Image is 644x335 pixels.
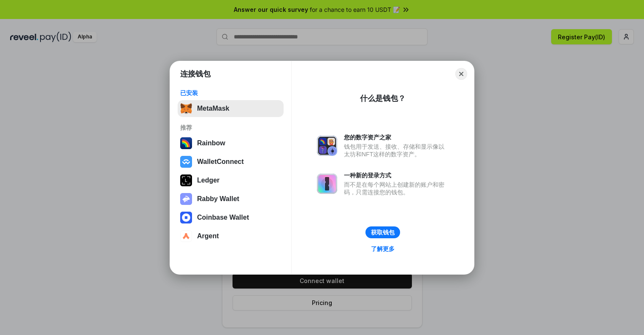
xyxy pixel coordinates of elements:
button: Rabby Wallet [178,191,284,207]
div: 而不是在每个网站上创建新的账户和密码，只需连接您的钱包。 [344,181,449,196]
button: Ledger [178,172,284,189]
img: svg+xml,%3Csvg%20xmlns%3D%22http%3A%2F%2Fwww.w3.org%2F2000%2Fsvg%22%20fill%3D%22none%22%20viewBox... [180,193,192,205]
div: 推荐 [180,124,281,131]
button: Argent [178,228,284,245]
div: 一种新的登录方式 [344,172,449,179]
div: Rabby Wallet [197,195,239,203]
img: svg+xml,%3Csvg%20width%3D%2228%22%20height%3D%2228%22%20viewBox%3D%220%200%2028%2028%22%20fill%3D... [180,212,192,223]
img: svg+xml,%3Csvg%20fill%3D%22none%22%20height%3D%2233%22%20viewBox%3D%220%200%2035%2033%22%20width%... [180,103,192,114]
img: svg+xml,%3Csvg%20xmlns%3D%22http%3A%2F%2Fwww.w3.org%2F2000%2Fsvg%22%20fill%3D%22none%22%20viewBox... [317,136,337,156]
button: Close [455,68,467,80]
div: 什么是钱包？ [360,93,406,103]
a: 了解更多 [366,243,400,254]
div: 已安装 [180,89,281,97]
img: svg+xml,%3Csvg%20width%3D%2228%22%20height%3D%2228%22%20viewBox%3D%220%200%2028%2028%22%20fill%3D... [180,156,192,168]
img: svg+xml,%3Csvg%20xmlns%3D%22http%3A%2F%2Fwww.w3.org%2F2000%2Fsvg%22%20fill%3D%22none%22%20viewBox... [317,174,337,194]
div: 了解更多 [371,245,395,253]
div: 您的数字资产之家 [344,133,449,141]
button: 获取钱包 [365,226,400,238]
div: Ledger [197,177,219,184]
div: 获取钱包 [371,229,395,236]
div: Rainbow [197,139,225,147]
img: svg+xml,%3Csvg%20width%3D%22120%22%20height%3D%22120%22%20viewBox%3D%220%200%20120%20120%22%20fil... [180,137,192,149]
div: WalletConnect [197,158,244,166]
button: WalletConnect [178,153,284,170]
button: MetaMask [178,100,284,117]
button: Coinbase Wallet [178,209,284,226]
button: Rainbow [178,135,284,152]
h1: 连接钱包 [180,69,211,79]
div: 钱包用于发送、接收、存储和显示像以太坊和NFT这样的数字资产。 [344,143,449,158]
img: svg+xml,%3Csvg%20xmlns%3D%22http%3A%2F%2Fwww.w3.org%2F2000%2Fsvg%22%20width%3D%2228%22%20height%3... [180,174,192,186]
div: Argent [197,232,219,240]
img: svg+xml,%3Csvg%20width%3D%2228%22%20height%3D%2228%22%20viewBox%3D%220%200%2028%2028%22%20fill%3D... [180,230,192,242]
div: Coinbase Wallet [197,214,249,221]
div: MetaMask [197,105,229,112]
